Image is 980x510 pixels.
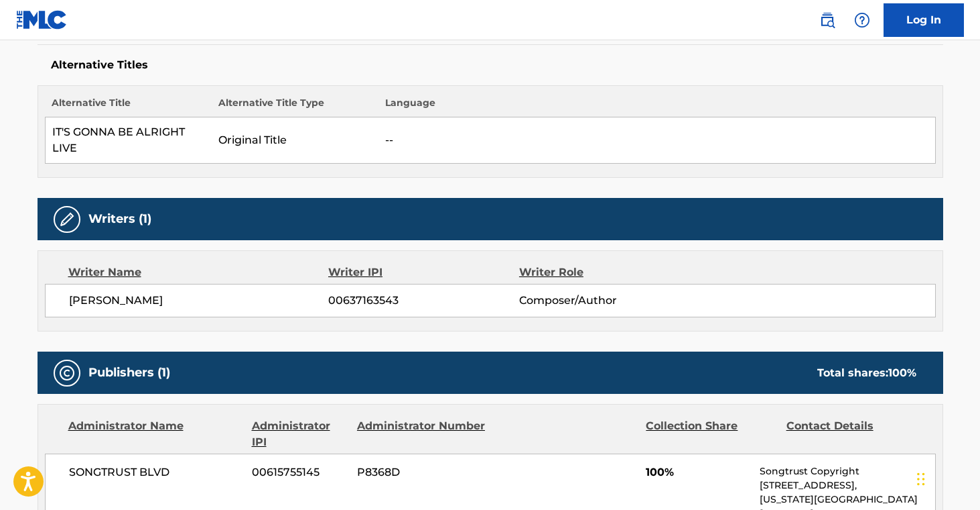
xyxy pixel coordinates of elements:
span: 00637163543 [328,293,518,309]
div: Writer Role [519,264,693,280]
a: Log In [884,3,964,37]
span: SONGTRUST BLVD [69,464,242,480]
span: 100 % [888,366,916,379]
img: help [854,12,870,28]
div: Administrator Name [68,418,242,450]
div: Contact Details [786,418,916,450]
div: Help [849,7,876,34]
span: 100% [646,464,750,480]
img: search [819,12,835,28]
th: Language [378,96,935,117]
div: Administrator IPI [252,418,347,450]
div: Drag [917,459,925,499]
th: Alternative Title [45,96,212,117]
div: Administrator Number [357,418,487,450]
span: P8368D [357,464,487,480]
span: Composer/Author [519,293,693,309]
div: Writer IPI [328,264,519,280]
img: Writers [59,211,75,227]
div: Total shares: [817,365,916,381]
img: MLC Logo [16,10,68,30]
th: Alternative Title Type [212,96,378,117]
td: -- [378,117,935,164]
p: Songtrust Copyright [760,464,934,478]
span: 00615755145 [252,464,347,480]
span: [PERSON_NAME] [69,293,329,309]
div: Collection Share [646,418,776,450]
a: Public Search [814,7,841,34]
h5: Publishers (1) [88,365,170,380]
img: Publishers [59,365,75,381]
iframe: Chat Widget [913,446,980,510]
div: Writer Name [68,264,329,280]
td: IT'S GONNA BE ALRIGHT LIVE [45,117,212,164]
h5: Alternative Titles [51,58,930,72]
td: Original Title [212,117,378,164]
h5: Writers (1) [88,211,151,227]
p: [STREET_ADDRESS], [760,478,934,493]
